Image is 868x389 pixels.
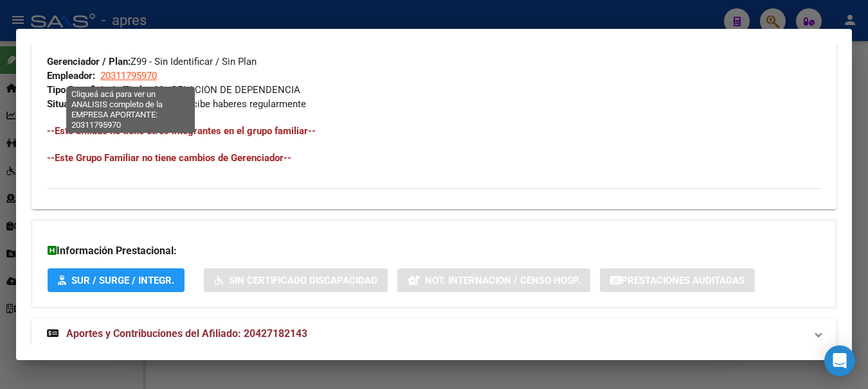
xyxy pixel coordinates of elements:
[397,268,590,292] button: Not. Internacion / Censo Hosp.
[47,84,154,96] strong: Tipo Beneficiario Titular:
[48,243,820,259] h3: Información Prestacional:
[66,327,307,340] span: Aportes y Contribuciones del Afiliado: 20427182143
[204,268,388,292] button: Sin Certificado Discapacidad
[47,98,168,110] strong: Situacion de Revista Titular:
[824,345,855,376] div: Open Intercom Messenger
[47,124,821,138] h4: --Este afiliado no tiene otros integrantes en el grupo familiar--
[621,275,745,286] span: Prestaciones Auditadas
[229,275,377,286] span: Sin Certificado Discapacidad
[47,84,300,96] span: 00 - RELACION DE DEPENDENCIA
[32,318,836,349] mat-expansion-panel-header: Aportes y Contribuciones del Afiliado: 20427182143
[48,268,185,292] button: SUR / SURGE / INTEGR.
[47,56,131,67] strong: Gerenciador / Plan:
[71,275,174,286] span: SUR / SURGE / INTEGR.
[47,98,306,110] span: 0 - Recibe haberes regularmente
[47,70,95,82] strong: Empleador:
[47,151,821,165] h4: --Este Grupo Familiar no tiene cambios de Gerenciador--
[425,275,580,286] span: Not. Internacion / Censo Hosp.
[600,268,755,292] button: Prestaciones Auditadas
[100,70,157,82] span: 20311795970
[47,56,257,67] span: Z99 - Sin Identificar / Sin Plan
